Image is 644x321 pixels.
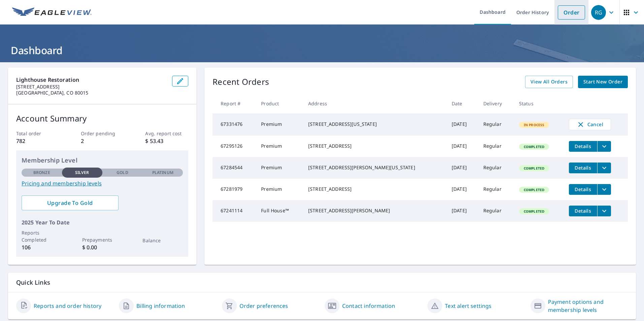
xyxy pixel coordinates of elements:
[22,179,183,187] a: Pricing and membership levels
[576,120,604,129] span: Cancel
[520,122,549,127] span: In Process
[22,156,183,165] p: Membership Level
[213,200,256,222] td: 67241114
[308,207,441,214] div: [STREET_ADDRESS][PERSON_NAME]
[256,94,303,113] th: Product
[239,302,288,310] a: Order preferences
[16,112,188,124] p: Account Summary
[514,94,563,113] th: Status
[446,94,478,113] th: Date
[530,78,568,86] span: View All Orders
[308,164,441,171] div: [STREET_ADDRESS][PERSON_NAME][US_STATE]
[573,165,593,171] span: Details
[597,184,611,195] button: filesDropdownBtn-67281979
[256,200,303,222] td: Full House™
[597,206,611,216] button: filesDropdownBtn-67241114
[573,143,593,149] span: Details
[16,137,59,145] p: 782
[569,141,597,152] button: detailsBtn-67295126
[256,113,303,136] td: Premium
[117,170,128,176] p: Gold
[303,94,446,113] th: Address
[573,186,593,192] span: Details
[22,229,62,243] p: Reports Completed
[145,130,188,137] p: Avg. report cost
[446,179,478,200] td: [DATE]
[578,76,628,88] a: Start New Order
[75,170,89,176] p: Silver
[548,298,628,314] a: Payment options and membership levels
[478,179,514,200] td: Regular
[569,163,597,173] button: detailsBtn-67284544
[478,200,514,222] td: Regular
[142,237,183,244] p: Balance
[33,170,50,176] p: Bronze
[256,136,303,157] td: Premium
[446,113,478,136] td: [DATE]
[16,76,167,84] p: Lighthouse Restoration
[569,206,597,216] button: detailsBtn-67241114
[446,157,478,179] td: [DATE]
[213,113,256,136] td: 67331476
[22,218,183,226] p: 2025 Year To Date
[569,184,597,195] button: detailsBtn-67281979
[520,166,548,171] span: Completed
[569,119,611,130] button: Cancel
[81,130,124,137] p: Order pending
[525,76,573,88] a: View All Orders
[34,302,101,310] a: Reports and order history
[478,136,514,157] td: Regular
[82,243,123,251] p: $ 0.00
[591,5,606,20] div: RG
[308,143,441,149] div: [STREET_ADDRESS]
[308,186,441,192] div: [STREET_ADDRESS]
[256,179,303,200] td: Premium
[213,136,256,157] td: 67295126
[16,130,59,137] p: Total order
[16,90,167,96] p: [GEOGRAPHIC_DATA], CO 80015
[446,200,478,222] td: [DATE]
[16,84,167,90] p: [STREET_ADDRESS]
[145,137,188,145] p: $ 53.43
[478,113,514,136] td: Regular
[136,302,185,310] a: Billing information
[256,157,303,179] td: Premium
[82,236,123,243] p: Prepayments
[558,5,585,20] a: Order
[478,157,514,179] td: Regular
[12,7,92,17] img: EV Logo
[520,209,548,214] span: Completed
[597,163,611,173] button: filesDropdownBtn-67284544
[445,302,491,310] a: Text alert settings
[8,43,636,57] h1: Dashboard
[81,137,124,145] p: 2
[16,278,628,287] p: Quick Links
[213,76,269,88] p: Recent Orders
[152,170,173,176] p: Platinum
[478,94,514,113] th: Delivery
[446,136,478,157] td: [DATE]
[520,144,548,149] span: Completed
[573,208,593,214] span: Details
[597,141,611,152] button: filesDropdownBtn-67295126
[583,78,622,86] span: Start New Order
[342,302,395,310] a: Contact information
[308,121,441,128] div: [STREET_ADDRESS][US_STATE]
[213,94,256,113] th: Report #
[22,195,119,210] a: Upgrade To Gold
[213,179,256,200] td: 67281979
[22,243,62,251] p: 106
[27,199,113,207] span: Upgrade To Gold
[520,187,548,192] span: Completed
[213,157,256,179] td: 67284544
